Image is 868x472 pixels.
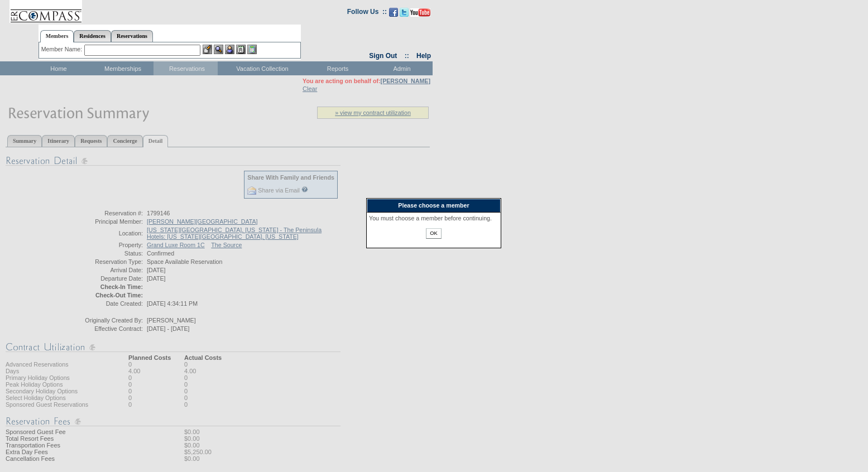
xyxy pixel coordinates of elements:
div: Member Name: [41,45,84,54]
a: Subscribe to our YouTube Channel [410,11,430,18]
div: You must choose a member before continuing. [369,215,498,221]
img: Impersonate [225,45,234,54]
td: Follow Us :: [347,7,387,20]
a: Reservations [111,30,153,42]
a: Sign Out [369,52,397,60]
a: Members [40,30,74,42]
input: OK [426,228,441,239]
a: Help [416,52,431,60]
a: Residences [74,30,111,42]
a: Become our fan on Facebook [389,11,398,18]
img: b_calculator.gif [247,45,257,54]
a: Follow us on Twitter [400,11,409,18]
img: Subscribe to our YouTube Channel [410,8,430,17]
img: b_edit.gif [203,45,212,54]
img: Follow us on Twitter [400,8,409,17]
img: Reservations [236,45,246,54]
img: Become our fan on Facebook [389,8,398,17]
img: View [214,45,223,54]
div: Please choose a member [367,199,501,213]
span: :: [405,52,409,60]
